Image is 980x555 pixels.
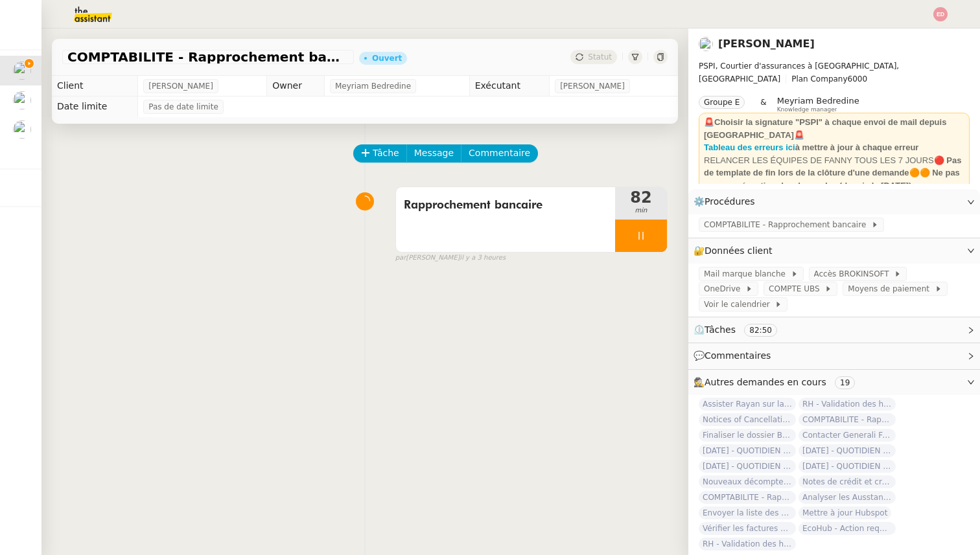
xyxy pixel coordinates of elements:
span: Commentaires [705,350,771,361]
img: users%2Fo4K84Ijfr6OOM0fa5Hz4riIOf4g2%2Favatar%2FChatGPT%20Image%201%20aou%CC%82t%202025%2C%2010_2... [13,120,31,139]
a: Tableau des erreurs ici [704,142,795,152]
span: [DATE] - QUOTIDIEN Gestion boite mail Accounting [799,460,896,473]
nz-tag: 19 [835,376,855,389]
span: ⚙️ [694,194,761,209]
span: Autres demandes en cours [705,377,826,387]
span: Mettre à jour Hubspot [799,506,891,519]
span: Envoyer la liste des clients et assureurs [699,506,796,519]
span: Plan Company [791,74,847,84]
span: [DATE] - QUOTIDIEN Gestion boite mail Accounting [799,444,896,457]
span: COMPTABILITE - Rapprochement bancaire - [DATE] [67,51,349,63]
span: Analyser les Ausstandsmeldungen [799,491,896,504]
div: 🕵️Autres demandes en cours 19 [688,370,980,395]
span: & [760,96,766,113]
td: Exécutant [469,76,550,96]
span: Moyens de paiement [848,282,934,295]
span: min [615,205,667,216]
span: 🔐 [694,244,778,258]
div: Ouvert [372,54,402,62]
img: svg [933,7,948,21]
span: 🕵️ [694,377,860,387]
span: 6000 [848,74,868,84]
app-user-label: Knowledge manager [777,96,859,113]
span: COMPTE UBS [769,282,824,295]
span: Données client [705,245,773,256]
button: Commentaire [461,144,538,163]
span: il y a 3 heures [460,253,506,264]
span: Statut [588,52,612,62]
nz-tag: 82:50 [744,324,777,337]
nz-tag: Groupe E [699,96,745,109]
span: 💬 [694,350,776,361]
img: users%2FWH1OB8fxGAgLOjAz1TtlPPgOcGL2%2Favatar%2F32e28291-4026-4208-b892-04f74488d877 [13,91,31,109]
div: RELANCER LES ÉQUIPES DE FANNY TOUS LES 7 JOURS [704,154,964,192]
span: Meyriam Bedredine [335,80,411,93]
span: COMPTABILITE - Rapprochement bancaire - [DATE] [799,413,896,426]
span: Mail marque blanche [704,267,791,280]
span: ⏲️ [694,324,788,335]
span: par [395,253,406,264]
span: Finaliser le dossier Buheiry [699,429,796,442]
span: [DATE] - QUOTIDIEN Gestion boite mail Accounting [699,460,796,473]
img: users%2Fa6PbEmLwvGXylUqKytRPpDpAx153%2Favatar%2Ffanny.png [699,37,713,51]
small: [PERSON_NAME] [395,253,506,264]
span: RH - Validation des heures employés PSPI - [DATE] [699,538,796,550]
span: COMPTABILITE - Rapprochement bancaire - 25 septembre 2025 [699,491,796,504]
span: Meyriam Bedredine [777,96,859,106]
span: [DATE] - QUOTIDIEN - OPAL - Gestion de la boîte mail OPAL [699,444,796,457]
span: Procédures [705,196,755,207]
span: Pas de date limite [148,100,218,113]
span: Rapprochement bancaire [404,196,607,215]
span: Voir le calendrier [704,298,775,311]
span: RH - Validation des heures employés PSPI - 28 juillet 2025 [799,398,896,411]
span: Tâches [705,324,736,335]
span: Notices of Cancellation 25HISLF21383 [PERSON_NAME], 25HISLC19198 [PERSON_NAME] & 25HISLF16815 [PE... [699,413,796,426]
span: OneDrive [704,282,745,295]
span: EcoHub - Action requise : [PERSON_NAME] confirmer les données de votre organisation dans les 30 j... [799,522,896,535]
span: Commentaire [469,146,530,161]
img: users%2Fa6PbEmLwvGXylUqKytRPpDpAx153%2Favatar%2Ffanny.png [13,62,31,80]
span: COMPTABILITE - Rapprochement bancaire [704,218,871,231]
span: 82 [615,190,667,205]
span: Vérifier les factures manquantes [699,522,796,535]
strong: à mettre à jour à chaque erreur [795,142,919,152]
div: ⚙️Procédures [688,189,980,214]
span: Nouveaux décomptes de commissions [699,475,796,488]
span: Knowledge manager [777,106,837,113]
a: [PERSON_NAME] [718,38,815,50]
td: Owner [267,76,325,96]
span: Tâche [373,146,399,161]
div: 💬Commentaires [688,343,980,368]
span: Contacter Generali France pour demande AU094424 [799,429,896,442]
span: [PERSON_NAME] [148,80,213,93]
span: Message [414,146,454,161]
button: Tâche [353,144,407,163]
div: ⏲️Tâches 82:50 [688,317,980,343]
strong: 🚨Choisir la signature "PSPI" à chaque envoi de mail depuis [GEOGRAPHIC_DATA]🚨 [704,117,946,140]
td: Client [52,76,138,96]
span: Accès BROKINSOFT [814,267,894,280]
button: Message [406,144,461,163]
strong: 🔴 Pas de template de fin lors de la clôture d'une demande🟠🟠 Ne pas accuser réception des demandes... [704,155,961,190]
span: PSPI, Courtier d'assurances à [GEOGRAPHIC_DATA], [GEOGRAPHIC_DATA] [699,62,899,84]
span: Notes de crédit et création FF [799,475,896,488]
span: Assister Rayan sur la souscription Opal [699,398,796,411]
td: Date limite [52,96,138,117]
span: [PERSON_NAME] [560,80,625,93]
div: 🔐Données client [688,238,980,264]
